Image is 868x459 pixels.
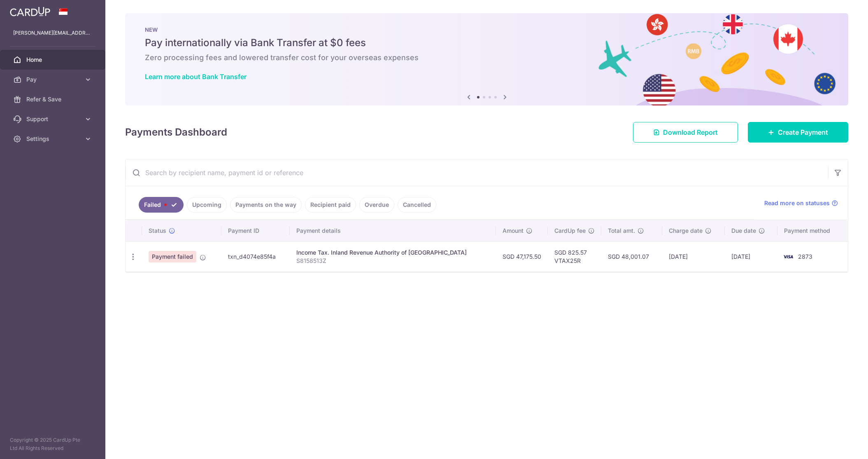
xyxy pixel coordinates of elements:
td: [DATE] [725,241,777,272]
a: Overdue [359,197,394,213]
h5: Pay internationally via Bank Transfer at $0 fees [145,36,828,49]
a: Download Report [633,122,738,143]
td: SGD 48,001.07 [601,241,662,272]
iframe: 打开一个小组件，您可以在其中找到更多信息 [817,434,860,455]
a: Create Payment [748,122,848,143]
span: Download Report [663,127,718,137]
span: CardUp fee [554,227,586,235]
h6: Zero processing fees and lowered transfer cost for your overseas expenses [145,53,828,63]
a: Learn more about Bank Transfer [145,73,247,81]
a: Recipient paid [305,197,356,213]
td: txn_d4074e85f4a [221,241,290,272]
span: Support [26,115,81,123]
img: Bank Card [780,252,796,262]
span: Due date [731,227,756,235]
span: Read more on statuses [764,199,830,207]
span: Create Payment [778,127,828,137]
a: Failed [139,197,184,213]
span: Charge date [669,227,703,235]
th: Payment ID [221,220,290,241]
a: Cancelled [398,197,436,213]
td: SGD 825.57 VTAX25R [548,241,601,272]
span: 2873 [798,253,812,260]
span: Home [26,56,81,64]
a: Payments on the way [230,197,302,213]
a: Upcoming [187,197,227,213]
span: Amount [503,227,524,235]
h4: Payments Dashboard [125,125,227,140]
a: Read more on statuses [764,199,838,207]
input: Search by recipient name, payment id or reference [126,159,828,186]
span: Total amt. [608,227,635,235]
p: NEW [145,26,828,33]
div: Income Tax. Inland Revenue Authority of [GEOGRAPHIC_DATA] [296,248,489,257]
span: Pay [26,75,81,84]
th: Payment method [777,220,848,241]
span: Status [149,227,166,235]
th: Payment details [290,220,496,241]
img: Bank transfer banner [125,13,848,105]
span: Settings [26,135,81,143]
p: [PERSON_NAME][EMAIL_ADDRESS][DOMAIN_NAME] [13,29,92,37]
p: S8158513Z [296,257,489,265]
span: Refer & Save [26,95,81,103]
img: CardUp [10,7,50,16]
td: [DATE] [662,241,725,272]
td: SGD 47,175.50 [496,241,548,272]
span: Payment failed [149,251,196,262]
